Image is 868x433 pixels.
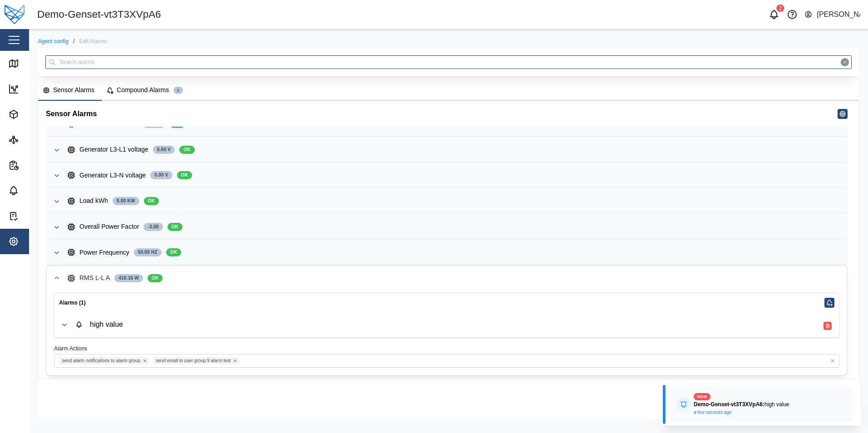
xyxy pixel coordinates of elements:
[24,84,62,94] div: Dashboard
[62,357,140,364] span: send alarm notifications to alarm group
[79,145,148,155] div: Generator L3-L1 voltage
[817,9,860,20] div: [PERSON_NAME]
[37,7,161,23] div: Demo-Genset-vt3T3XVpA6
[53,85,94,95] div: Sensor Alarms
[24,59,43,69] div: Map
[697,394,707,400] span: new
[47,241,847,265] button: Power Frequency50.00 HzOK
[46,108,97,119] h5: Sensor Alarms
[694,409,731,416] div: a few seconds ago
[79,248,129,258] div: Power Frequency
[24,211,47,221] div: Tasks
[117,197,135,205] span: 0.00 KW
[118,275,139,282] span: 410.16 W
[47,215,847,239] button: Overall Power Factor-3.00OK
[777,5,784,12] div: 2
[181,172,188,179] span: OK
[47,290,847,375] div: RMS L-L A410.16 WOK
[157,146,171,153] span: 0.00 V
[75,320,123,329] div: high value
[79,273,110,283] div: RMS L-L A
[79,222,139,232] div: Overall Power Factor
[170,249,178,256] span: OK
[47,189,847,213] button: Load kWh0.00 KWOK
[148,223,158,231] span: -3.00
[24,135,45,145] div: Sites
[152,275,159,282] span: OK
[177,87,179,93] span: 1
[47,163,847,188] button: Generator L3-N voltage0.00 VOK
[24,186,51,196] div: Alarms
[804,8,861,21] button: [PERSON_NAME]
[694,401,764,408] strong: Demo-Genset-vt3T3XVpA6:
[138,249,158,256] span: 50.00 Hz
[156,357,231,364] span: send email to user group 9 alarm test
[24,236,54,246] div: Settings
[54,312,839,337] button: high value
[38,39,69,44] a: Agent config
[59,299,86,307] div: Alarms (1)
[183,146,191,153] span: OK
[694,400,803,409] div: high value
[148,197,155,205] span: OK
[47,266,847,290] button: RMS L-L A410.16 WOK
[5,5,25,25] img: Main Logo
[79,196,108,206] div: Load kWh
[117,85,169,95] div: Compound Alarms
[79,171,146,181] div: Generator L3-N voltage
[45,55,852,69] input: Search alarms
[172,223,179,231] span: OK
[73,38,75,44] div: /
[47,138,847,162] button: Generator L3-L1 voltage0.00 VOK
[24,160,53,170] div: Reports
[154,172,168,179] span: 0.00 V
[24,109,50,119] div: Assets
[54,344,87,353] label: Alarm Actions
[79,39,107,44] div: Edit Alarms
